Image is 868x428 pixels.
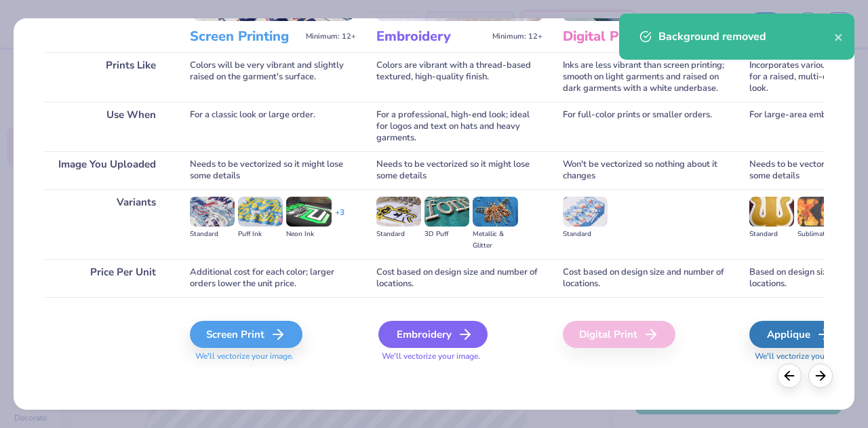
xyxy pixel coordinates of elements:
[797,229,842,240] div: Sublimated
[190,28,300,45] h3: Screen Printing
[563,52,729,102] div: Inks are less vibrant than screen printing; smooth on light garments and raised on dark garments ...
[190,321,302,348] div: Screen Print
[44,102,170,151] div: Use When
[378,321,488,348] div: Embroidery
[797,197,842,227] img: Sublimated
[834,28,844,45] button: close
[238,197,283,227] img: Puff Ink
[190,229,235,240] div: Standard
[563,259,729,297] div: Cost based on design size and number of locations.
[425,197,469,227] img: 3D Puff
[473,197,517,227] img: Metallic & Glitter
[563,321,675,348] div: Digital Print
[190,102,356,151] div: For a classic look or large order.
[563,151,729,189] div: Won't be vectorized so nothing about it changes
[563,197,608,227] img: Standard
[335,207,344,230] div: + 3
[190,151,356,189] div: Needs to be vectorized so it might lose some details
[190,52,356,102] div: Colors will be very vibrant and slightly raised on the garment's surface.
[563,28,673,45] h3: Digital Printing
[473,229,517,252] div: Metallic & Glitter
[563,102,729,151] div: For full-color prints or smaller orders.
[286,229,331,240] div: Neon Ink
[749,229,794,240] div: Standard
[376,229,421,240] div: Standard
[44,52,170,102] div: Prints Like
[306,32,356,41] span: Minimum: 12+
[190,197,235,227] img: Standard
[376,259,542,297] div: Cost based on design size and number of locations.
[376,52,542,102] div: Colors are vibrant with a thread-based textured, high-quality finish.
[44,259,170,297] div: Price Per Unit
[376,151,542,189] div: Needs to be vectorized so it might lose some details
[658,28,834,45] div: Background removed
[376,28,487,45] h3: Embroidery
[492,32,542,41] span: Minimum: 12+
[190,351,356,362] span: We'll vectorize your image.
[190,259,356,297] div: Additional cost for each color; larger orders lower the unit price.
[44,151,170,189] div: Image You Uploaded
[376,197,421,227] img: Standard
[376,102,542,151] div: For a professional, high-end look; ideal for logos and text on hats and heavy garments.
[286,197,331,227] img: Neon Ink
[563,229,608,240] div: Standard
[749,197,794,227] img: Standard
[376,351,542,362] span: We'll vectorize your image.
[749,321,849,348] div: Applique
[425,229,469,240] div: 3D Puff
[238,229,283,240] div: Puff Ink
[44,189,170,259] div: Variants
